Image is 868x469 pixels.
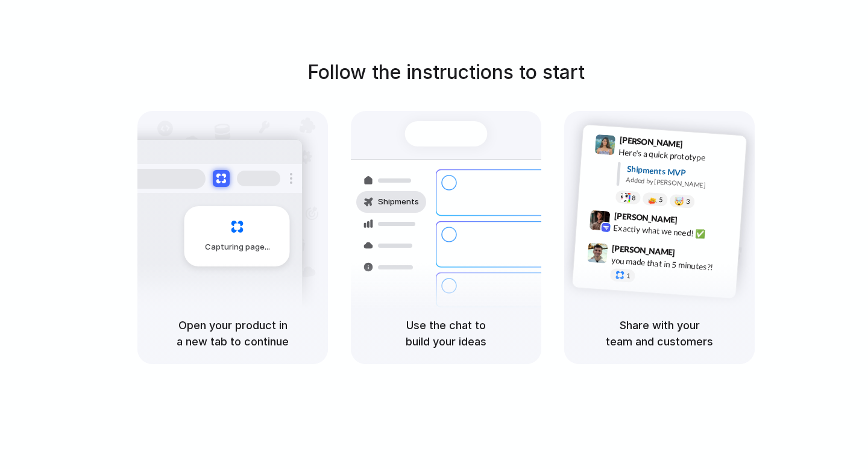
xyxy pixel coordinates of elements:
[618,146,739,166] div: Here's a quick prototype
[681,215,706,229] span: 9:42 AM
[613,221,734,242] div: Exactly what we need! ✅
[307,58,585,87] h1: Follow the instructions to start
[659,197,663,203] span: 5
[365,317,527,350] h5: Use the chat to build your ideas
[632,195,636,201] span: 8
[626,163,738,183] div: Shipments MVP
[614,209,678,227] span: [PERSON_NAME]
[679,247,703,262] span: 9:47 AM
[378,196,419,208] span: Shipments
[626,272,631,279] span: 1
[152,317,313,350] h5: Open your product in a new tab to continue
[686,198,690,205] span: 3
[626,175,737,192] div: Added by [PERSON_NAME]
[687,139,711,154] span: 9:41 AM
[205,241,272,253] span: Capturing page
[619,133,683,151] span: [PERSON_NAME]
[612,242,676,259] span: [PERSON_NAME]
[579,317,740,350] h5: Share with your team and customers
[675,197,685,206] div: 🤯
[611,254,731,274] div: you made that in 5 minutes?!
